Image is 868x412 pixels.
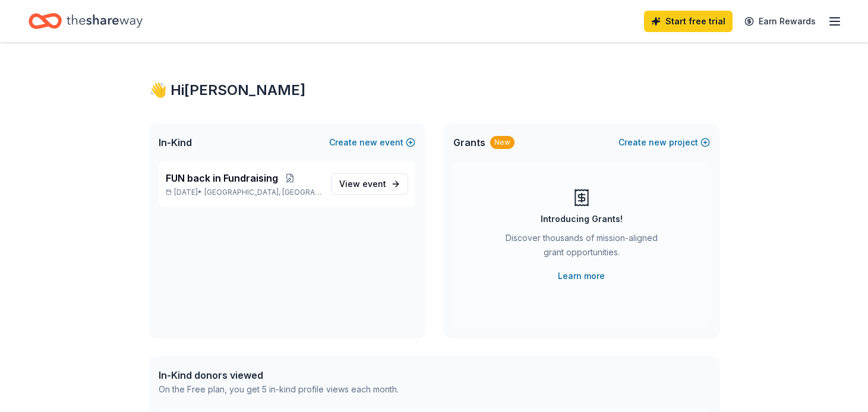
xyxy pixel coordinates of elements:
button: Createnewproject [618,135,710,150]
button: Createnewevent [329,135,415,150]
div: On the Free plan, you get 5 in-kind profile views each month. [159,382,399,397]
a: Start free trial [644,11,733,32]
a: Learn more [558,269,605,283]
p: [DATE] • [166,188,322,197]
span: new [359,135,377,150]
span: Grants [453,135,485,150]
div: New [490,136,515,149]
span: new [649,135,667,150]
div: Discover thousands of mission-aligned grant opportunities. [501,231,662,264]
span: View [339,177,386,191]
a: Earn Rewards [737,11,823,32]
a: View event [332,173,408,195]
div: 👋 Hi [PERSON_NAME] [149,81,719,100]
a: Home [29,7,143,35]
div: In-Kind donors viewed [159,368,399,382]
span: In-Kind [159,135,192,150]
span: [GEOGRAPHIC_DATA], [GEOGRAPHIC_DATA] [204,188,321,197]
div: Introducing Grants! [541,212,623,226]
span: event [362,179,386,189]
span: FUN back in Fundraising [166,171,278,185]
